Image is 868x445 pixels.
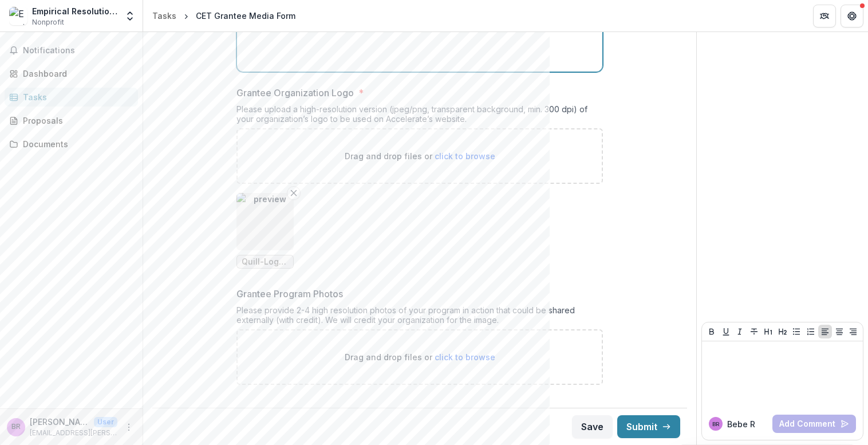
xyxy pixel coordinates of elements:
div: Remove FilepreviewQuill-Logo-Full-Green.svg [236,193,294,269]
button: Align Left [818,325,832,338]
button: Strike [747,325,761,338]
a: Documents [5,135,138,153]
div: Please upload a high-resolution version (jpeg/png, transparent background, min. 300 dpi) of your ... [236,104,603,128]
div: Dashboard [23,68,129,80]
img: Empirical Resolution, Inc. [9,7,27,25]
div: Tasks [23,91,129,103]
a: Tasks [5,88,138,107]
p: Grantee Organization Logo [236,86,354,100]
button: Notifications [5,41,138,60]
img: preview [236,193,294,250]
div: Documents [23,138,129,150]
div: Please provide 2-4 high resolution photos of your program in action that could be shared external... [236,305,603,329]
span: click to browse [435,352,495,362]
a: Tasks [148,7,181,24]
button: Get Help [841,5,863,27]
p: User [94,417,117,427]
div: Tasks [152,10,176,22]
button: Bullet List [790,325,803,338]
div: Proposals [23,115,129,127]
button: Partners [813,5,836,27]
div: Bebe Ryan [712,422,719,427]
button: Ordered List [804,325,818,338]
p: Grantee Program Photos [236,287,343,301]
span: Notifications [23,46,133,56]
button: Remove File [287,186,301,200]
p: Bebe R [727,418,755,430]
p: [EMAIL_ADDRESS][PERSON_NAME][DOMAIN_NAME] [30,428,117,438]
p: [PERSON_NAME] [30,416,89,428]
span: Nonprofit [32,17,64,27]
nav: breadcrumb [148,7,300,24]
button: Align Center [833,325,846,338]
p: Drag and drop files or [345,351,495,363]
div: Bebe Ryan [11,423,21,431]
a: Dashboard [5,64,138,83]
span: click to browse [435,151,495,161]
button: More [122,420,136,434]
button: Add Comment [772,415,856,433]
button: Save [572,415,613,438]
button: Italicize [733,325,747,338]
button: Heading 2 [776,325,790,338]
div: Empirical Resolution, Inc. [32,5,117,17]
button: Align Right [846,325,860,338]
button: Submit [617,415,680,438]
button: Heading 1 [762,325,775,338]
span: Quill-Logo-Full-Green.svg [242,257,289,267]
button: Underline [719,325,733,338]
button: Bold [705,325,719,338]
p: Drag and drop files or [345,150,495,162]
div: CET Grantee Media Form [196,10,295,22]
button: Open entity switcher [122,5,138,27]
a: Proposals [5,111,138,130]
